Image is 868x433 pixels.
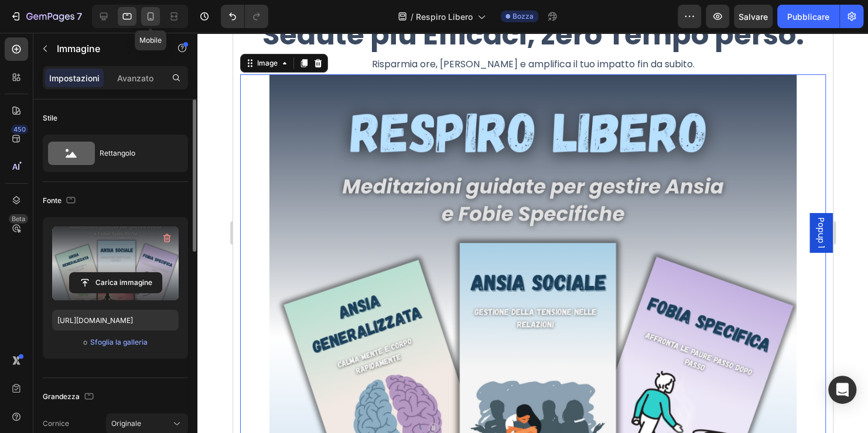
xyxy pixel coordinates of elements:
p: Image [57,42,156,56]
button: Sfoglia la galleria [90,336,148,348]
span: Salvare [739,12,768,22]
font: Sfoglia la galleria [90,337,148,348]
div: Rettangolo [100,140,171,167]
iframe: Design area [233,33,833,433]
p: 7 [77,9,82,23]
p: Impostazioni [49,72,100,84]
div: Apri Intercom Messenger [828,376,856,404]
div: Annulla/Ripeti [221,5,268,28]
input: https://example.com/image.jpg [52,310,179,331]
span: / [411,11,414,23]
font: Stile [43,113,57,123]
div: Image [22,25,47,36]
div: 450 [11,125,28,134]
button: Carica immagine [69,272,162,293]
div: Beta [9,214,28,224]
p: Risparmia ore, [PERSON_NAME] e amplifica il tuo impatto fin da subito. [8,23,592,40]
label: Cornice [43,418,69,429]
button: Salvare [734,5,773,28]
font: Pubblicare [787,11,829,23]
button: Pubblicare [777,5,839,28]
span: o [83,335,87,349]
span: Popup 1 [582,185,594,215]
font: Grandezza [43,391,80,402]
button: 7 [5,5,87,28]
p: Avanzato [117,72,153,84]
span: Bozza [512,11,534,22]
span: Respiro Libero [416,11,473,23]
span: Originale [111,418,141,429]
font: Fonte [43,195,61,206]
